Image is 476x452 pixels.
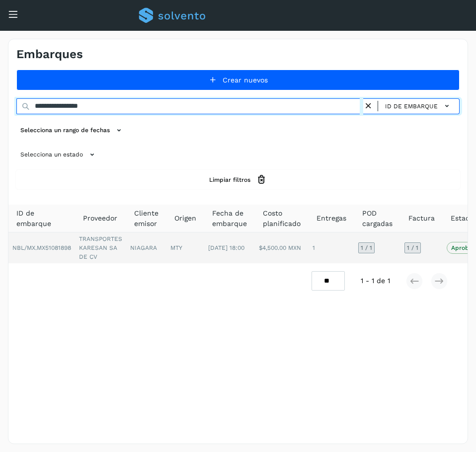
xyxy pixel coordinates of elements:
[212,208,247,229] span: Fecha de embarque
[16,208,67,229] span: ID de embarque
[362,208,393,229] span: POD cargadas
[16,47,83,62] h4: Embarques
[166,232,204,263] td: MTY
[382,99,455,113] button: ID de embarque
[134,208,159,229] span: Cliente emisor
[408,213,435,224] span: Factura
[208,244,244,251] span: [DATE] 18:00
[12,244,71,251] span: NBL/MX.MX51081898
[361,245,372,251] span: 1 / 1
[16,70,460,90] button: Crear nuevos
[16,170,460,189] button: Limpiar filtros
[407,245,418,251] span: 1 / 1
[209,175,250,184] span: Limpiar filtros
[126,232,166,263] td: NIAGARA
[75,232,126,263] td: TRANSPORTES KARESAN SA DE CV
[174,213,196,224] span: Origen
[451,213,474,224] span: Estado
[223,76,268,83] span: Crear nuevos
[385,102,438,111] span: ID de embarque
[16,122,128,139] button: Selecciona un rango de fechas
[317,213,346,224] span: Entregas
[16,147,101,163] button: Selecciona un estado
[263,208,301,229] span: Costo planificado
[309,232,354,263] td: 1
[255,232,309,263] td: $4,500.00 MXN
[83,213,117,224] span: Proveedor
[361,276,390,286] span: 1 - 1 de 1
